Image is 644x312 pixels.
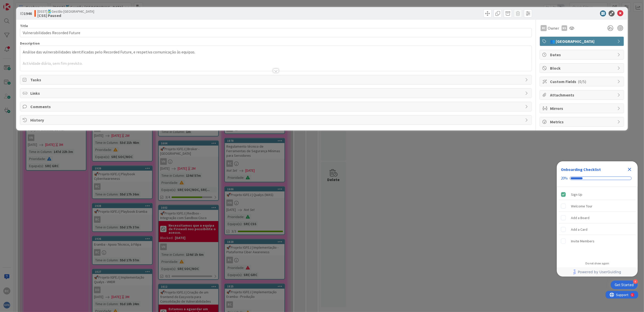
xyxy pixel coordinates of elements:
a: Powered by UserGuiding [559,267,635,277]
span: Owner [548,25,559,31]
div: Get Started [615,282,634,287]
div: Checklist progress: 20% [561,176,634,181]
label: Title [20,24,28,28]
span: Dates [550,52,615,58]
div: Add a Card [571,226,587,232]
input: type card name here... [20,28,532,37]
div: Welcome Tour is incomplete. [559,201,636,212]
div: Checklist items [557,187,638,258]
div: Add a Card is incomplete. [559,224,636,235]
span: Metrics [550,119,615,125]
span: Mirrors [550,105,615,111]
div: Checklist Container [557,161,638,277]
span: Attachments [550,92,615,98]
div: RC [541,25,547,31]
div: Add a Board [571,215,589,221]
div: 20% [561,176,568,181]
div: Welcome Tour [571,203,592,209]
span: Powered by UserGuiding [578,269,621,275]
div: 5 [26,2,28,6]
div: Do not show again [585,261,609,265]
div: Onboarding Checklist [561,166,601,172]
span: Description [20,41,40,46]
span: Support [11,1,23,7]
div: Footer [557,267,638,277]
span: Tasks [30,77,523,83]
span: History [30,117,523,123]
span: ID [20,10,32,16]
div: Invite Members [571,238,594,244]
div: Close Checklist [626,165,634,173]
span: Comments [30,104,523,110]
span: Links [30,90,523,96]
b: 1946 [24,11,32,16]
div: Open Get Started checklist, remaining modules: 4 [611,281,638,289]
div: Sign Up [571,191,582,198]
div: Invite Members is incomplete. [559,236,636,247]
div: Add a Board is incomplete. [559,212,636,223]
span: Block [550,65,615,71]
span: [DSST]🎽Gestão [GEOGRAPHIC_DATA] [37,9,94,13]
span: 👥 [GEOGRAPHIC_DATA] [550,38,615,44]
div: Sign Up is complete. [559,189,636,200]
div: 4 [633,279,638,284]
div: NS [562,25,567,31]
span: Custom Fields [550,79,615,85]
p: Análise das vulnerabilidades identificadas pelo Recorded Future, e respetiva comunicação às equipas. [23,49,529,55]
b: [CSS] Paused [37,13,94,17]
span: ( 0/5 ) [578,79,586,84]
